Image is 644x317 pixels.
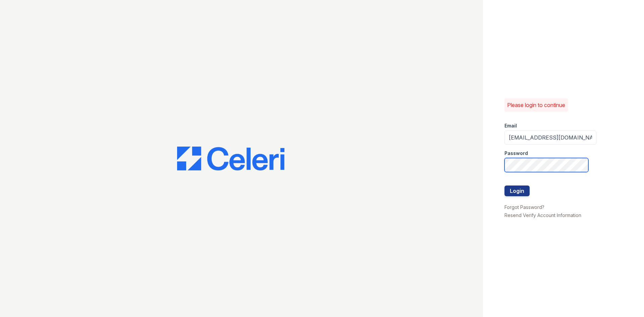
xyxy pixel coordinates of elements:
img: CE_Logo_Blue-a8612792a0a2168367f1c8372b55b34899dd931a85d93a1a3d3e32e68fde9ad4.png [177,147,284,171]
label: Email [504,122,517,129]
p: Please login to continue [507,101,565,109]
a: Resend Verify Account Information [504,212,581,218]
button: Login [504,186,530,196]
a: Forgot Password? [504,204,544,210]
label: Password [504,150,528,157]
